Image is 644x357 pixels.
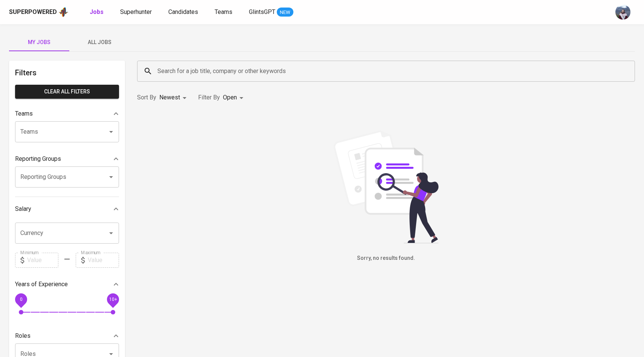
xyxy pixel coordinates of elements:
[330,130,443,243] img: file_searching.svg
[15,280,68,289] p: Years of Experience
[277,9,293,16] span: NEW
[223,91,246,105] div: Open
[615,5,630,20] img: christine.raharja@glints.com
[15,328,119,343] div: Roles
[90,8,104,15] b: Jobs
[15,277,119,292] div: Years of Experience
[74,38,125,47] span: All Jobs
[106,127,116,137] button: Open
[137,254,635,262] h6: Sorry, no results found.
[15,201,119,217] div: Salary
[9,8,57,17] div: Superpowered
[14,38,65,47] span: My Jobs
[159,93,180,102] p: Newest
[15,106,119,121] div: Teams
[198,93,220,102] p: Filter By
[15,204,31,214] p: Salary
[27,253,58,268] input: Value
[9,6,69,18] a: Superpoweredapp logo
[120,8,153,17] a: Superhunter
[15,67,119,79] h6: Filters
[249,8,293,17] a: GlintsGPT NEW
[20,296,22,302] span: 0
[109,296,117,302] span: 10+
[21,87,113,96] span: Clear All filters
[88,253,119,268] input: Value
[120,8,152,15] span: Superhunter
[215,8,234,17] a: Teams
[106,228,116,238] button: Open
[58,6,69,18] img: app logo
[106,172,116,182] button: Open
[15,331,31,340] p: Roles
[159,91,189,105] div: Newest
[15,109,33,118] p: Teams
[168,8,198,15] span: Candidates
[215,8,232,15] span: Teams
[137,93,156,102] p: Sort By
[15,151,119,166] div: Reporting Groups
[168,8,200,17] a: Candidates
[15,154,61,163] p: Reporting Groups
[90,8,105,17] a: Jobs
[223,94,237,101] span: Open
[249,8,275,15] span: GlintsGPT
[15,85,119,99] button: Clear All filters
